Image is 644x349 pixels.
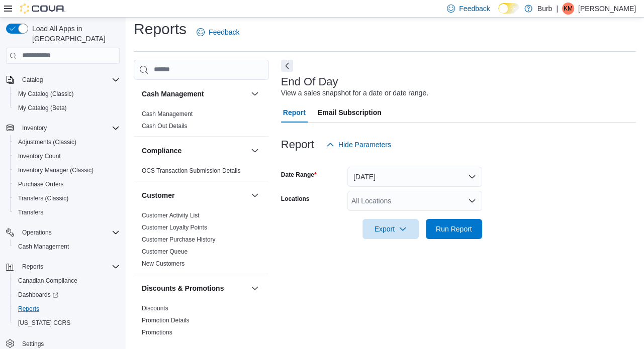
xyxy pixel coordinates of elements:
[14,192,72,204] a: Transfers (Classic)
[14,206,47,218] a: Transfers
[18,319,70,327] span: [US_STATE] CCRS
[14,241,120,253] span: Cash Management
[14,192,120,204] span: Transfers (Classic)
[347,167,482,187] button: [DATE]
[369,219,413,239] span: Export
[18,226,120,239] span: Operations
[436,224,472,234] span: Run Report
[22,76,43,84] span: Catalog
[14,102,71,114] a: My Catalog (Beta)
[142,283,247,293] button: Discounts & Promotions
[14,150,65,162] a: Inventory Count
[249,88,261,100] button: Cash Management
[14,136,120,148] span: Adjustments (Classic)
[556,3,558,15] p: |
[18,166,94,174] span: Inventory Manager (Classic)
[142,283,224,293] h3: Discounts & Promotions
[142,146,247,156] button: Compliance
[14,275,81,287] a: Canadian Compliance
[142,305,168,312] a: Discounts
[142,236,216,244] span: Customer Purchase History
[142,89,204,99] h3: Cash Management
[18,122,120,134] span: Inventory
[209,27,239,37] span: Feedback
[10,288,124,302] a: Dashboards
[134,108,269,136] div: Cash Management
[14,164,98,176] a: Inventory Manager (Classic)
[14,275,120,287] span: Canadian Compliance
[22,340,44,348] span: Settings
[142,146,181,156] h3: Compliance
[14,178,120,190] span: Purchase Orders
[18,122,51,134] button: Inventory
[18,305,39,313] span: Reports
[14,317,74,329] a: [US_STATE] CCRS
[10,87,124,101] button: My Catalog (Classic)
[281,139,314,151] h3: Report
[283,102,306,123] span: Report
[249,145,261,157] button: Compliance
[18,74,120,86] span: Catalog
[142,317,190,324] a: Promotion Details
[537,3,553,15] p: Burb
[14,289,62,301] a: Dashboards
[14,206,120,218] span: Transfers
[2,225,124,240] button: Operations
[18,277,77,285] span: Canadian Compliance
[281,88,428,98] div: View a sales snapshot for a date or date range.
[2,73,124,87] button: Catalog
[18,74,47,86] button: Catalog
[10,191,124,205] button: Transfers (Classic)
[18,243,69,251] span: Cash Management
[28,24,120,44] span: Load All Apps in [GEOGRAPHIC_DATA]
[18,90,74,98] span: My Catalog (Classic)
[142,167,241,174] a: OCS Transaction Submission Details
[142,110,193,118] a: Cash Management
[14,88,78,100] a: My Catalog (Classic)
[14,136,80,148] a: Adjustments (Classic)
[468,197,476,205] button: Open list of options
[18,138,76,146] span: Adjustments (Classic)
[142,89,247,99] button: Cash Management
[338,140,391,150] span: Hide Parameters
[14,289,120,301] span: Dashboards
[10,177,124,191] button: Purchase Orders
[142,260,185,268] span: New Customers
[142,224,207,231] a: Customer Loyalty Points
[134,165,269,181] div: Compliance
[281,195,310,203] label: Locations
[142,328,172,336] span: Promotions
[281,60,293,72] button: Next
[22,263,43,271] span: Reports
[10,163,124,177] button: Inventory Manager (Classic)
[14,241,73,253] a: Cash Management
[18,261,120,273] span: Reports
[142,212,200,219] a: Customer Activity List
[18,226,56,239] button: Operations
[10,316,124,330] button: [US_STATE] CCRS
[193,22,243,42] a: Feedback
[20,4,65,14] img: Cova
[14,317,120,329] span: Washington CCRS
[2,121,124,135] button: Inventory
[14,303,120,315] span: Reports
[14,102,120,114] span: My Catalog (Beta)
[18,180,64,188] span: Purchase Orders
[281,76,338,88] h3: End Of Day
[578,3,636,15] p: [PERSON_NAME]
[498,3,519,14] input: Dark Mode
[142,248,188,255] a: Customer Queue
[249,189,261,201] button: Customer
[18,152,61,160] span: Inventory Count
[318,102,382,123] span: Email Subscription
[134,209,269,274] div: Customer
[14,178,68,190] a: Purchase Orders
[426,219,482,239] button: Run Report
[142,190,174,200] h3: Customer
[14,303,43,315] a: Reports
[134,302,269,342] div: Discounts & Promotions
[142,248,188,256] span: Customer Queue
